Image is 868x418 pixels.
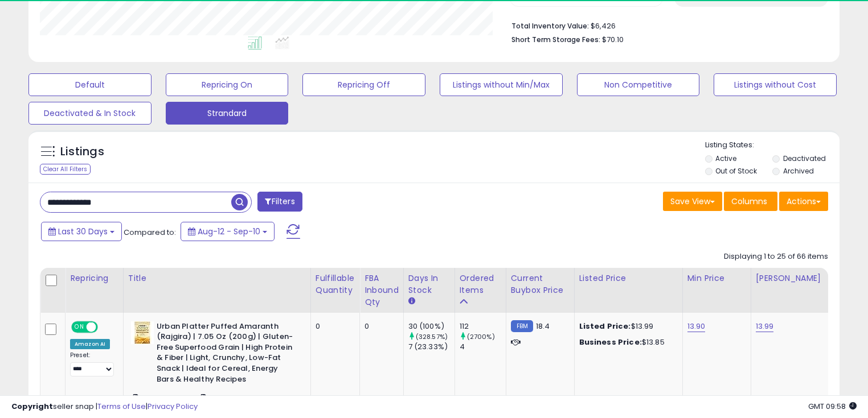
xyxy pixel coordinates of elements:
button: Columns [724,192,777,211]
small: Days In Stock. [408,296,415,307]
a: B095GQPK8J [154,394,195,403]
button: Repricing Off [302,73,425,96]
h5: Listings [60,144,104,160]
div: $13.99 [579,321,674,332]
span: | SKU: up36 [197,394,239,403]
a: 13.90 [687,321,706,332]
small: FBM [511,320,533,332]
b: Listed Price: [579,321,631,332]
div: 112 [460,321,506,332]
button: Repricing On [166,73,289,96]
div: FBA inbound Qty [365,272,399,308]
small: (328.57%) [416,332,448,341]
button: Strandard [166,102,289,125]
button: Last 30 Days [41,222,122,241]
span: Compared to: [124,227,176,238]
div: Preset: [70,351,114,377]
label: Deactivated [783,154,826,163]
button: Filters [257,192,302,212]
span: 18.4 [536,321,550,332]
div: Ordered Items [460,272,501,296]
p: Listing States: [705,140,840,151]
strong: Copyright [11,401,53,412]
label: Out of Stock [715,166,757,176]
div: Fulfillable Quantity [316,272,355,296]
label: Active [715,154,736,163]
div: [PERSON_NAME] [756,272,824,284]
span: Columns [731,196,767,207]
div: Displaying 1 to 25 of 66 items [724,251,828,262]
a: Terms of Use [97,401,146,412]
button: Non Competitive [577,73,700,96]
span: OFF [96,322,114,332]
div: seller snap | | [11,402,198,412]
span: ON [72,322,87,332]
div: Listed Price [579,272,678,284]
div: 4 [460,342,506,352]
div: 0 [316,321,351,332]
div: 30 (100%) [408,321,455,332]
button: Listings without Min/Max [440,73,563,96]
div: Repricing [70,272,118,284]
button: Actions [779,192,828,211]
div: Title [128,272,306,284]
div: Clear All Filters [40,164,91,175]
div: Min Price [687,272,746,284]
button: Aug-12 - Sep-10 [181,222,275,241]
a: Privacy Policy [148,401,198,412]
div: Amazon AI [70,339,110,349]
span: Last 30 Days [58,226,108,237]
label: Archived [783,166,814,176]
b: Urban Platter Puffed Amaranth (Rajgira) | 7.05 Oz (200g) | Gluten-Free Superfood Grain | High Pro... [157,321,295,387]
div: $13.85 [579,337,674,347]
div: Days In Stock [408,272,450,296]
a: 13.99 [756,321,774,332]
small: (2700%) [467,332,495,341]
span: Aug-12 - Sep-10 [198,226,260,237]
div: Current Buybox Price [511,272,570,296]
button: Deactivated & In Stock [28,102,152,125]
div: 0 [365,321,395,332]
button: Save View [663,192,722,211]
img: 41509j5og2L._SL40_.jpg [131,321,154,344]
button: Default [28,73,152,96]
span: 2025-10-11 09:58 GMT [808,401,857,412]
b: Business Price: [579,337,642,347]
button: Listings without Cost [714,73,837,96]
div: 7 (23.33%) [408,342,455,352]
